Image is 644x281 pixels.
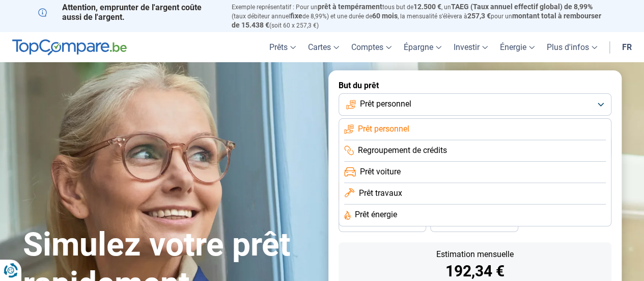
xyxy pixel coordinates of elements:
[413,3,441,11] span: 12.500 €
[616,32,638,62] a: fr
[232,12,601,29] span: montant total à rembourser de 15.438 €
[463,221,485,227] span: 24 mois
[339,81,611,90] label: But du prêt
[290,12,302,20] span: fixe
[339,93,611,116] button: Prêt personnel
[451,3,593,11] span: TAEG (Taux annuel effectif global) de 8,99%
[372,12,398,20] span: 60 mois
[12,39,127,56] img: TopCompare
[358,123,409,135] span: Prêt personnel
[263,32,302,62] a: Prêts
[541,32,603,62] a: Plus d'infos
[494,32,541,62] a: Énergie
[371,221,394,227] span: 30 mois
[398,32,447,62] a: Épargne
[345,32,398,62] a: Comptes
[347,264,603,279] div: 192,34 €
[360,166,401,177] span: Prêt voiture
[318,3,382,11] span: prêt à tempérament
[38,3,219,22] p: Attention, emprunter de l'argent coûte aussi de l'argent.
[347,250,603,259] div: Estimation mensuelle
[360,98,411,110] span: Prêt personnel
[358,188,402,199] span: Prêt travaux
[355,209,397,220] span: Prêt énergie
[467,12,491,20] span: 257,3 €
[302,32,345,62] a: Cartes
[232,3,606,30] p: Exemple représentatif : Pour un tous but de , un (taux débiteur annuel de 8,99%) et une durée de ...
[358,145,447,156] span: Regroupement de crédits
[447,32,494,62] a: Investir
